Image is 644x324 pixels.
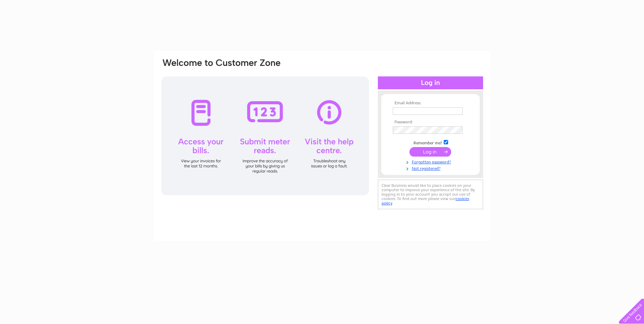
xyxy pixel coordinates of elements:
[391,101,470,106] th: Email Address:
[409,147,451,157] input: Submit
[382,196,469,205] a: cookies policy
[393,165,470,171] a: Not registered?
[393,158,470,165] a: Forgotten password?
[391,120,470,125] th: Password:
[378,180,483,209] div: Clear Business would like to place cookies on your computer to improve your experience of the sit...
[391,139,470,146] td: Remember me?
